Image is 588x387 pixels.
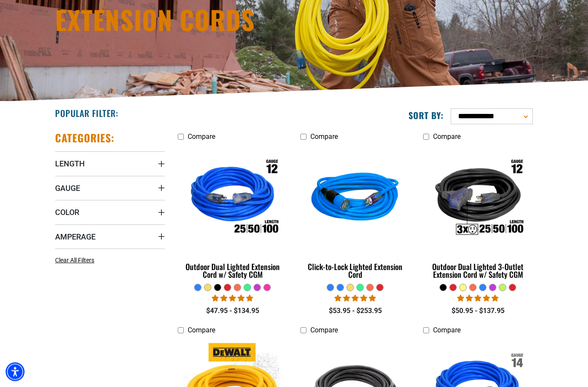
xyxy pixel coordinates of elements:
span: Clear All Filters [55,257,94,264]
summary: Color [55,200,165,224]
span: Compare [310,133,338,141]
img: blue [301,150,409,249]
h2: Categories: [55,132,115,145]
span: Compare [310,326,338,335]
a: blue Click-to-Lock Lighted Extension Cord [300,145,410,284]
div: $47.95 - $134.95 [178,306,288,316]
img: Outdoor Dual Lighted 3-Outlet Extension Cord w/ Safety CGM [424,150,532,249]
a: Clear All Filters [55,256,98,265]
span: Compare [433,133,461,141]
a: Outdoor Dual Lighted 3-Outlet Extension Cord w/ Safety CGM Outdoor Dual Lighted 3-Outlet Extensio... [423,145,533,284]
div: Click-to-Lock Lighted Extension Cord [300,263,410,279]
img: Outdoor Dual Lighted Extension Cord w/ Safety CGM [179,150,287,249]
h2: Popular Filter: [55,108,118,119]
span: Amperage [55,232,96,242]
div: Outdoor Dual Lighted 3-Outlet Extension Cord w/ Safety CGM [423,263,533,279]
span: Gauge [55,184,80,193]
div: $53.95 - $253.95 [300,306,410,316]
span: Compare [433,326,461,335]
span: Compare [188,326,215,335]
summary: Length [55,152,165,176]
h1: Extension Cords [55,7,369,33]
span: 4.81 stars [212,295,253,303]
span: Length [55,159,85,169]
summary: Amperage [55,225,165,249]
label: Sort by: [409,110,444,121]
div: Outdoor Dual Lighted Extension Cord w/ Safety CGM [178,263,288,279]
a: Outdoor Dual Lighted Extension Cord w/ Safety CGM Outdoor Dual Lighted Extension Cord w/ Safety CGM [178,145,288,284]
span: 4.87 stars [334,295,376,303]
span: Color [55,208,79,218]
span: Compare [188,133,215,141]
span: 4.80 stars [457,295,498,303]
summary: Gauge [55,176,165,200]
div: $50.95 - $137.95 [423,306,533,316]
div: Accessibility Menu [6,362,25,381]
